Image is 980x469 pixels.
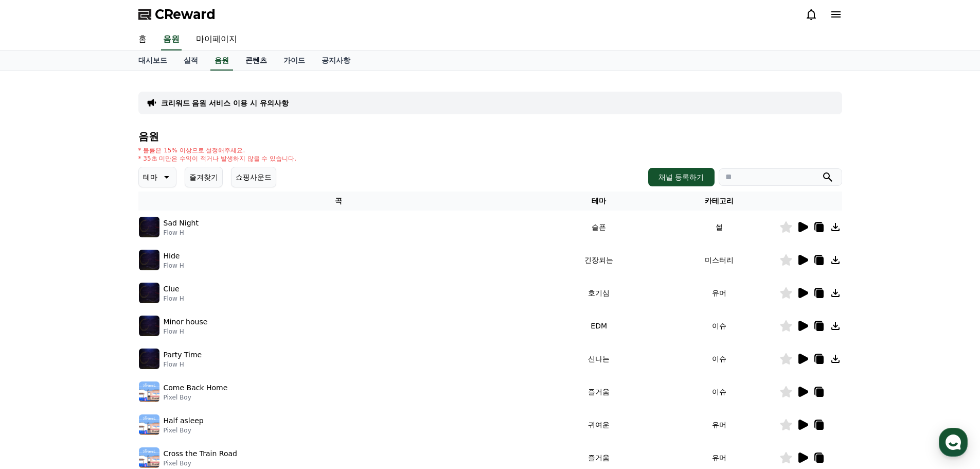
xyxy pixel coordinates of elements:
[539,309,659,342] td: EDM
[139,447,159,468] img: music
[659,192,779,211] th: 카테고리
[138,6,216,23] a: CReward
[143,170,157,184] p: 테마
[164,294,184,303] p: Flow H
[164,251,180,262] p: Hide
[130,51,175,71] a: 대시보드
[133,326,198,352] a: 설정
[130,29,155,50] a: 홈
[139,316,159,336] img: music
[539,408,659,441] td: 귀여운
[164,360,202,369] p: Flow H
[275,51,313,71] a: 가이드
[175,51,206,71] a: 실적
[539,192,659,211] th: 테마
[32,342,39,350] span: 홈
[164,415,204,426] p: Half asleep
[161,98,289,108] a: 크리워드 음원 서비스 이용 시 유의사항
[185,167,223,187] button: 즐겨찾기
[164,284,180,294] p: Clue
[138,167,176,187] button: 테마
[138,146,297,154] p: * 볼륨은 15% 이상으로 설정해주세요.
[231,167,276,187] button: 쇼핑사운드
[164,350,202,360] p: Party Time
[659,211,779,244] td: 썰
[539,244,659,276] td: 긴장되는
[94,342,106,351] span: 대화
[237,51,275,71] a: 콘텐츠
[313,51,359,71] a: 공지사항
[659,309,779,342] td: 이슈
[539,276,659,309] td: 호기심
[659,375,779,408] td: 이슈
[139,250,159,270] img: music
[539,342,659,375] td: 신나는
[164,459,237,467] p: Pixel Boy
[138,192,539,211] th: 곡
[138,131,842,142] h4: 음원
[210,51,233,71] a: 음원
[648,168,714,186] button: 채널 등록하기
[138,154,297,163] p: * 35초 미만은 수익이 적거나 발생하지 않을 수 있습니다.
[188,29,245,50] a: 마이페이지
[164,262,184,270] p: Flow H
[659,244,779,276] td: 미스터리
[164,229,199,237] p: Flow H
[68,326,133,352] a: 대화
[139,414,159,435] img: music
[659,276,779,309] td: 유머
[139,349,159,369] img: music
[3,326,68,352] a: 홈
[164,448,237,459] p: Cross the Train Road
[539,375,659,408] td: 즐거움
[659,342,779,375] td: 이슈
[539,211,659,244] td: 슬픈
[164,426,204,435] p: Pixel Boy
[164,317,208,327] p: Minor house
[164,383,228,393] p: Come Back Home
[161,29,182,50] a: 음원
[164,393,228,402] p: Pixel Boy
[139,217,159,237] img: music
[159,342,171,350] span: 설정
[155,6,216,23] span: CReward
[164,218,199,229] p: Sad Night
[659,408,779,441] td: 유머
[139,283,159,303] img: music
[139,381,159,402] img: music
[164,327,208,336] p: Flow H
